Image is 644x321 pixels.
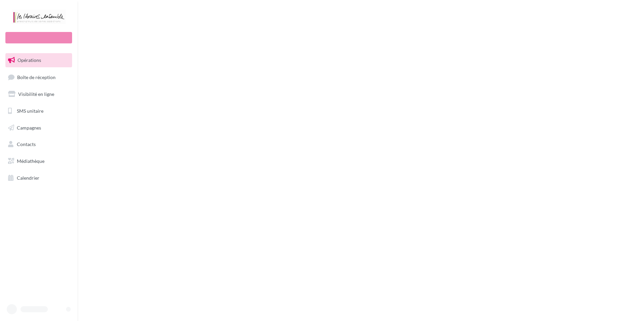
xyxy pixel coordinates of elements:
[4,171,73,185] a: Calendrier
[4,121,73,135] a: Campagnes
[17,158,44,164] span: Médiathèque
[17,124,41,130] span: Campagnes
[18,57,41,63] span: Opérations
[4,87,73,101] a: Visibilité en ligne
[17,108,43,114] span: SMS unitaire
[17,175,39,181] span: Calendrier
[4,70,73,84] a: Boîte de réception
[17,141,36,147] span: Contacts
[4,104,73,118] a: SMS unitaire
[4,137,73,151] a: Contacts
[4,154,73,168] a: Médiathèque
[17,74,56,80] span: Boîte de réception
[4,53,73,67] a: Opérations
[5,32,72,43] div: Nouvelle campagne
[18,91,54,97] span: Visibilité en ligne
